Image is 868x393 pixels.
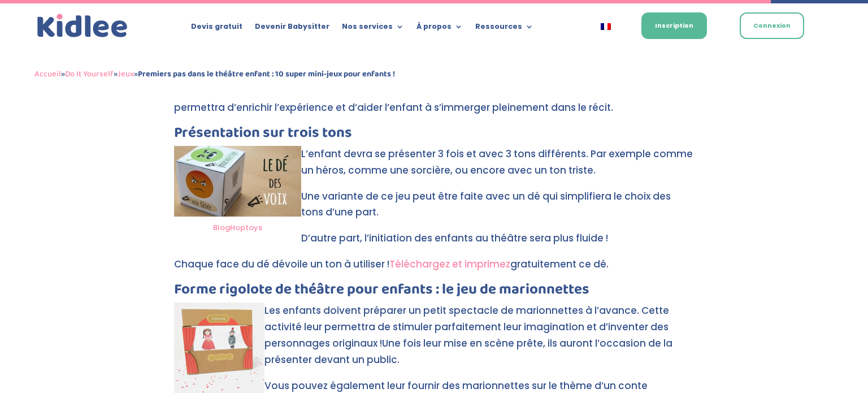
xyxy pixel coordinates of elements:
strong: Premiers pas dans le théâtre enfant : 10 super mini-jeux pour enfants ! [138,67,395,81]
p: Une variante de ce jeu peut être faite avec un dé qui simplifiera le choix des tons d’une part. [174,188,694,231]
a: Devenir Babysitter [255,23,329,35]
span: » » » [34,67,395,81]
p: Chaque face du dé dévoile un ton à utiliser ! gratuitement ce dé. [174,256,694,282]
a: Jeux [118,67,134,81]
a: Inscription [641,12,707,39]
p: Vous pouvez également lire l’histoire au fur et à mesure qu’il joue en prenant le rôle de narrate... [174,83,694,126]
a: Nos services [342,23,404,35]
p: D’autre part, l’initiation des enfants au théâtre sera plus fluide ! [174,230,694,256]
a: Connexion [740,12,804,39]
a: Ressources [475,23,533,35]
p: Les enfants doivent préparer un petit spectacle de marionnettes à l’avance. Cette activité leur p... [174,303,694,378]
a: À propos [416,23,463,35]
a: BlogHoptoys [213,222,262,233]
img: Français [601,23,611,30]
a: Do It Yourself [65,67,114,81]
img: logo_kidlee_bleu [34,11,131,41]
a: Kidlee Logo [34,11,131,41]
h3: Forme rigolote de théâtre pour enfants : le jeu de marionnettes [174,282,694,303]
p: L’enfant devra se présenter 3 fois et avec 3 tons différents. Par exemple comme un héros, comme u... [174,146,694,188]
a: Téléchargez et imprimez [389,257,510,271]
img: le dé des voix [174,146,301,217]
a: Devis gratuit [191,23,242,35]
img: Marionnettes à télécharger et imprimer [174,303,264,393]
h3: Présentation sur trois tons [174,126,694,146]
a: Accueil [34,67,61,81]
